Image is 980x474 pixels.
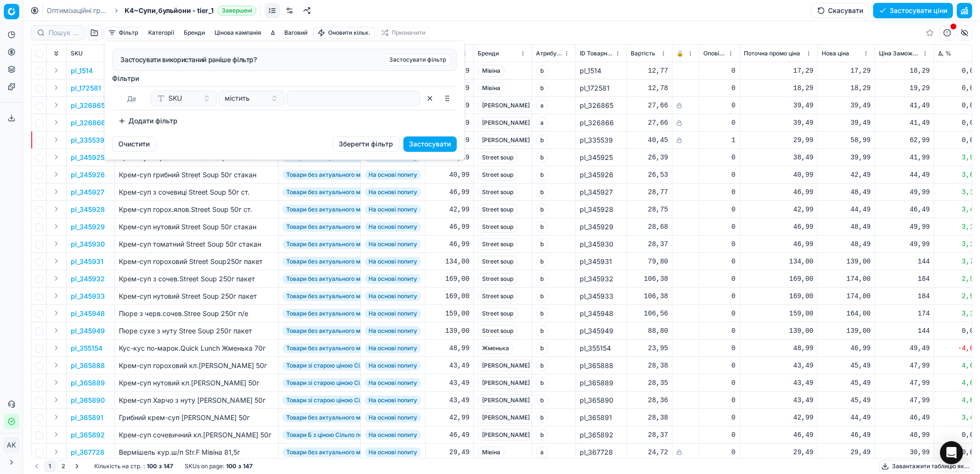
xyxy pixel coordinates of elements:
[169,93,182,103] span: SKU
[225,93,250,103] span: містить
[385,54,451,66] button: Застосувати фільтр
[113,113,184,129] button: Додати фільтр
[121,55,449,65] div: Застосувати використаний раніше фільтр?
[404,136,457,152] button: Застосувати
[333,136,400,152] button: Зберегти фільтр
[113,74,457,83] label: Фiльтри
[113,136,156,152] button: Очистити
[127,94,136,103] span: Де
